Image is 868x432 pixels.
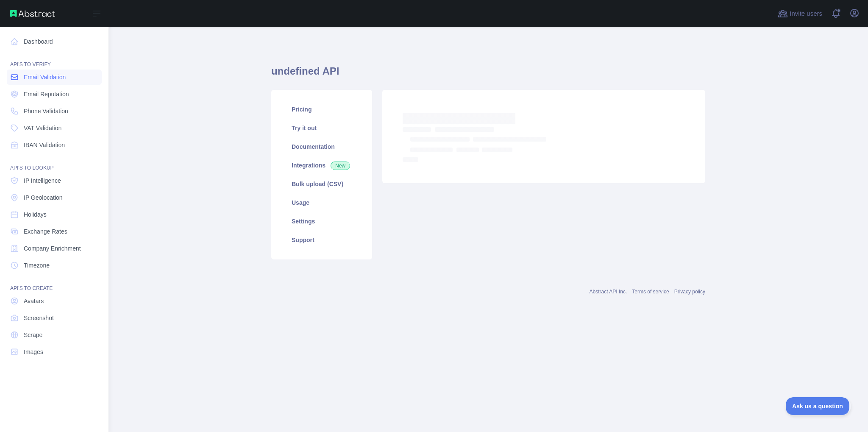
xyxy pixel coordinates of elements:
a: Phone Validation [7,103,102,119]
a: Support [281,231,362,249]
a: IP Geolocation [7,190,102,205]
a: Images [7,344,102,360]
h1: undefined API [271,64,705,85]
span: Email Validation [24,73,66,81]
span: IP Intelligence [24,176,61,185]
a: Pricing [281,100,362,119]
a: Holidays [7,207,102,222]
a: Abstract API Inc. [590,289,627,295]
iframe: Toggle Customer Support [786,397,851,415]
a: Dashboard [7,34,102,49]
a: Settings [281,212,362,231]
a: VAT Validation [7,120,102,136]
a: IP Intelligence [7,173,102,188]
div: API'S TO LOOKUP [7,154,102,171]
span: VAT Validation [24,124,61,132]
span: New [331,162,350,170]
a: Usage [281,193,362,212]
a: Timezone [7,258,102,273]
span: IBAN Validation [24,141,65,149]
span: Holidays [24,210,47,219]
a: Bulk upload (CSV) [281,175,362,193]
span: Avatars [24,297,44,305]
img: Abstract API [10,10,55,17]
div: API'S TO VERIFY [7,51,102,68]
a: Email Validation [7,70,102,85]
span: Timezone [24,261,50,270]
a: Avatars [7,293,102,309]
span: IP Geolocation [24,193,63,202]
a: Terms of service [632,289,669,295]
span: Phone Validation [24,107,68,115]
span: Screenshot [24,314,54,322]
a: Documentation [281,137,362,156]
a: Integrations New [281,156,362,175]
span: Email Reputation [24,90,69,98]
span: Scrape [24,331,42,339]
span: Images [24,348,43,356]
button: Invite users [776,7,824,20]
a: Email Reputation [7,86,102,102]
a: Privacy policy [674,289,705,295]
a: Try it out [281,119,362,137]
a: Screenshot [7,310,102,326]
span: Invite users [790,9,822,19]
div: API'S TO CREATE [7,275,102,292]
a: Exchange Rates [7,224,102,239]
a: Company Enrichment [7,241,102,256]
span: Exchange Rates [24,227,67,236]
span: Company Enrichment [24,244,81,253]
a: Scrape [7,327,102,343]
a: IBAN Validation [7,137,102,153]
